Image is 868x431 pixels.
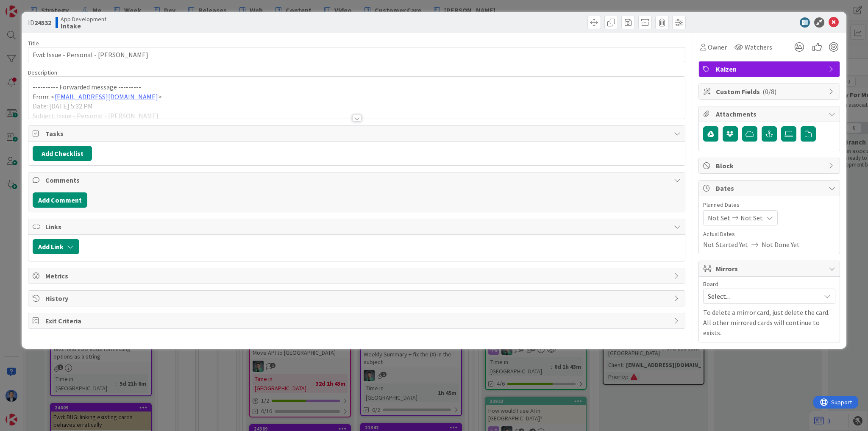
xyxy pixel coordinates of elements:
[45,271,670,281] span: Metrics
[716,264,824,274] span: Mirrors
[28,69,57,76] span: Description
[703,200,835,209] span: Planned Dates
[55,92,158,101] a: [EMAIL_ADDRESS][DOMAIN_NAME]
[45,175,670,185] span: Comments
[45,293,670,303] span: History
[45,128,670,139] span: Tasks
[716,183,824,193] span: Dates
[716,64,824,74] span: Kaizen
[45,316,670,326] span: Exit Criteria
[34,18,51,27] b: 24532
[33,192,87,208] button: Add Comment
[28,17,51,28] span: ID
[703,230,835,239] span: Actual Dates
[28,39,39,47] label: Title
[703,239,748,250] span: Not Started Yet
[716,109,824,119] span: Attachments
[33,239,79,254] button: Add Link
[61,22,106,29] b: Intake
[708,290,816,302] span: Select...
[18,1,39,11] span: Support
[703,281,718,287] span: Board
[45,222,670,232] span: Links
[33,92,681,102] p: From: < >
[762,87,776,96] span: ( 0/8 )
[716,161,824,171] span: Block
[708,213,730,223] span: Not Set
[708,42,727,52] span: Owner
[745,42,772,52] span: Watchers
[61,16,106,22] span: App Development
[762,239,800,250] span: Not Done Yet
[703,307,835,338] p: To delete a mirror card, just delete the card. All other mirrored cards will continue to exists.
[740,213,763,223] span: Not Set
[33,146,92,161] button: Add Checklist
[33,82,681,92] p: ---------- Forwarded message ---------
[28,47,685,62] input: type card name here...
[716,86,824,97] span: Custom Fields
